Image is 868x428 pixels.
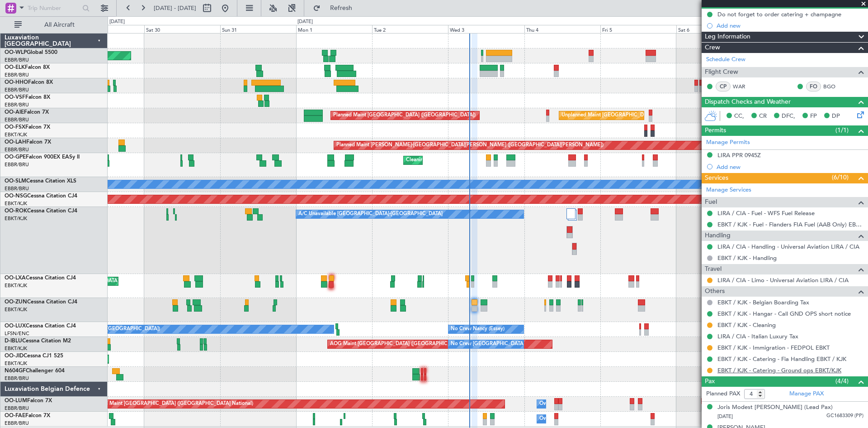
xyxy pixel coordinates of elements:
div: Fri 5 [600,25,676,33]
button: Refresh [309,1,363,15]
div: [DATE] [109,18,125,26]
span: D-IBLU [5,338,22,344]
a: Manage Services [706,186,751,195]
span: [DATE] - [DATE] [154,4,196,12]
a: OO-LUXCessna Citation CJ4 [5,323,76,329]
a: EBBR/BRU [5,161,29,168]
span: DP [832,112,840,121]
span: OO-LXA [5,275,26,281]
a: LIRA / CIA - Handling - Universal Aviation LIRA / CIA [717,243,859,250]
a: EBKT / KJK - Cleaning [717,321,776,329]
a: OO-NSGCessna Citation CJ4 [5,193,77,199]
a: OO-GPEFalcon 900EX EASy II [5,154,80,160]
span: CR [759,112,767,121]
a: WAR [733,82,753,91]
a: EBKT / KJK - Handling [717,254,777,262]
span: DFC, [782,112,795,121]
div: Thu 4 [524,25,600,33]
a: EBKT/KJK [5,131,27,138]
span: Handling [705,231,731,241]
a: BGO [823,82,844,91]
span: N604GF [5,368,26,374]
a: EBBR/BRU [5,146,29,153]
span: FP [810,112,817,121]
div: Sun 31 [220,25,296,33]
div: Do not forget to order catering + champagne [717,10,841,18]
div: Add new [717,163,863,171]
a: OO-ROKCessna Citation CJ4 [5,208,77,214]
span: OO-WLP [5,50,27,55]
a: D-IBLUCessna Citation M2 [5,338,71,344]
a: LIRA / CIA - Limo - Universal Aviation LIRA / CIA [717,276,849,284]
a: OO-SLMCessna Citation XLS [5,178,76,184]
span: OO-FAE [5,413,25,418]
a: EBKT / KJK - Belgian Boarding Tax [717,298,809,306]
span: CC, [734,112,744,121]
span: Others [705,286,725,297]
a: EBBR/BRU [5,185,29,192]
div: Owner Melsbroek Air Base [539,412,601,426]
a: EBBR/BRU [5,405,29,412]
a: OO-WLPGlobal 5500 [5,50,57,55]
a: EBBR/BRU [5,375,29,382]
div: Wed 3 [448,25,524,33]
span: Dispatch Checks and Weather [705,97,791,107]
a: OO-LAHFalcon 7X [5,139,51,145]
a: EBBR/BRU [5,72,29,78]
a: OO-ZUNCessna Citation CJ4 [5,299,77,305]
div: Owner Melsbroek Air Base [539,397,601,411]
a: Schedule Crew [706,55,745,64]
div: A/C Unavailable [GEOGRAPHIC_DATA]-[GEOGRAPHIC_DATA] [298,207,443,221]
a: EBKT/KJK [5,360,27,367]
a: OO-VSFFalcon 8X [5,95,50,100]
span: OO-ROK [5,208,27,214]
span: Fuel [705,197,717,207]
div: Tue 2 [372,25,448,33]
div: Sat 6 [676,25,752,33]
a: EBBR/BRU [5,57,29,63]
a: N604GFChallenger 604 [5,368,65,374]
a: OO-HHOFalcon 8X [5,80,53,85]
div: AOG Maint [GEOGRAPHIC_DATA] ([GEOGRAPHIC_DATA] National) [330,337,487,351]
button: All Aircraft [10,18,98,32]
span: (4/4) [835,376,849,386]
div: No Crew Paris ([GEOGRAPHIC_DATA]) [71,322,160,336]
span: OO-FSX [5,125,25,130]
span: Crew [705,43,720,53]
a: OO-AIEFalcon 7X [5,110,49,115]
div: Sat 30 [144,25,220,33]
span: OO-ZUN [5,299,27,305]
span: (1/1) [835,125,849,135]
span: Services [705,173,728,183]
a: EBKT/KJK [5,345,27,352]
a: EBBR/BRU [5,116,29,123]
div: Cleaning [GEOGRAPHIC_DATA] ([GEOGRAPHIC_DATA] National) [406,154,557,167]
span: All Aircraft [24,22,95,28]
span: GC1683309 (PP) [826,412,863,420]
a: EBKT/KJK [5,200,27,207]
span: Permits [705,125,726,136]
span: OO-LAH [5,139,26,145]
a: OO-LXACessna Citation CJ4 [5,275,76,281]
a: Manage Permits [706,138,750,147]
a: LIRA / CIA - Italian Luxury Tax [717,332,798,340]
a: EBBR/BRU [5,420,29,427]
span: Pax [705,376,715,387]
span: OO-JID [5,353,24,359]
span: Refresh [322,5,360,11]
a: OO-FSXFalcon 7X [5,125,50,130]
div: Planned Maint [GEOGRAPHIC_DATA] ([GEOGRAPHIC_DATA] National) [90,397,253,411]
div: Joris Modest [PERSON_NAME] (Lead Pax) [717,403,833,412]
a: OO-JIDCessna CJ1 525 [5,353,63,359]
label: Planned PAX [706,390,740,399]
div: [DATE] [297,18,313,26]
span: OO-GPE [5,154,26,160]
a: LIRA / CIA - Fuel - WFS Fuel Release [717,209,815,217]
span: OO-NSG [5,193,27,199]
span: OO-HHO [5,80,28,85]
a: EBKT/KJK [5,282,27,289]
span: OO-LUX [5,323,26,329]
a: EBKT/KJK [5,306,27,313]
span: [DATE] [717,413,733,420]
div: Add new [717,22,863,29]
